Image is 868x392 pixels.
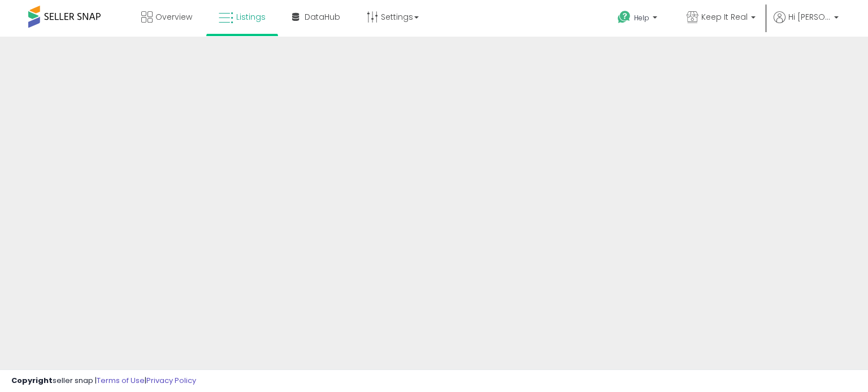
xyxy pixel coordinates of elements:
a: Terms of Use [97,375,145,386]
span: Overview [155,11,192,23]
span: DataHub [305,11,340,23]
span: Keep It Real [701,11,748,23]
a: Privacy Policy [146,375,196,386]
strong: Copyright [11,375,53,386]
a: Help [609,2,669,37]
a: Hi [PERSON_NAME] [774,11,839,37]
i: Get Help [617,10,631,24]
span: Help [634,13,649,23]
span: Listings [236,11,266,23]
span: Hi [PERSON_NAME] [788,11,831,23]
div: seller snap | | [11,376,196,386]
